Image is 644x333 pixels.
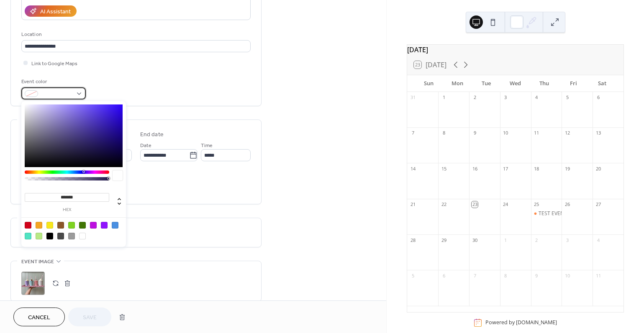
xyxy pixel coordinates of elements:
[503,165,509,172] div: 17
[503,201,509,208] div: 24
[79,233,86,239] div: #FFFFFF
[534,237,540,243] div: 2
[595,272,601,279] div: 11
[68,222,75,229] div: #7ED321
[564,237,570,243] div: 3
[588,75,617,92] div: Sat
[441,237,447,243] div: 29
[407,45,623,55] div: [DATE]
[28,313,50,322] span: Cancel
[441,130,447,136] div: 8
[534,201,540,208] div: 25
[46,233,53,239] div: #000000
[57,233,64,239] div: #4A4A4A
[530,75,559,92] div: Thu
[410,94,416,101] div: 31
[36,222,42,229] div: #F5A623
[31,59,77,68] span: Link to Google Maps
[140,130,164,139] div: End date
[472,201,478,208] div: 23
[564,201,570,208] div: 26
[46,222,53,229] div: #F8E71C
[595,201,601,208] div: 27
[564,165,570,172] div: 19
[472,272,478,279] div: 7
[559,75,588,92] div: Fri
[441,94,447,101] div: 1
[503,272,509,279] div: 8
[410,237,416,243] div: 28
[534,165,540,172] div: 18
[472,130,478,136] div: 9
[595,165,601,172] div: 20
[516,319,557,326] a: [DOMAIN_NAME]
[410,165,416,172] div: 14
[443,75,472,92] div: Mon
[25,5,77,17] button: AI Assistant
[472,237,478,243] div: 30
[68,233,75,239] div: #9B9B9B
[21,272,45,295] div: ;
[534,94,540,101] div: 4
[485,319,557,326] div: Powered by
[503,94,509,101] div: 3
[410,201,416,208] div: 21
[534,130,540,136] div: 11
[564,94,570,101] div: 5
[441,165,447,172] div: 15
[21,77,84,86] div: Event color
[564,130,570,136] div: 12
[57,222,64,229] div: #8B572A
[140,141,151,150] span: Date
[410,272,416,279] div: 5
[534,272,540,279] div: 9
[414,75,443,92] div: Sun
[13,308,65,326] button: Cancel
[503,130,509,136] div: 10
[539,210,567,217] div: TEST EVENT
[25,233,31,239] div: #50E3C2
[441,201,447,208] div: 22
[21,30,249,39] div: Location
[25,222,31,229] div: #D0021B
[503,237,509,243] div: 1
[79,222,86,229] div: #417505
[90,222,97,229] div: #BD10E0
[501,75,530,92] div: Wed
[564,272,570,279] div: 10
[40,8,71,16] div: AI Assistant
[595,94,601,101] div: 6
[441,272,447,279] div: 6
[36,233,42,239] div: #B8E986
[112,222,118,229] div: #4A90E2
[595,130,601,136] div: 13
[595,237,601,243] div: 4
[472,165,478,172] div: 16
[410,130,416,136] div: 7
[25,208,109,212] label: hex
[531,210,562,217] div: TEST EVENT
[101,222,108,229] div: #9013FE
[472,75,501,92] div: Tue
[21,257,54,266] span: Event image
[472,94,478,101] div: 2
[201,141,213,150] span: Time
